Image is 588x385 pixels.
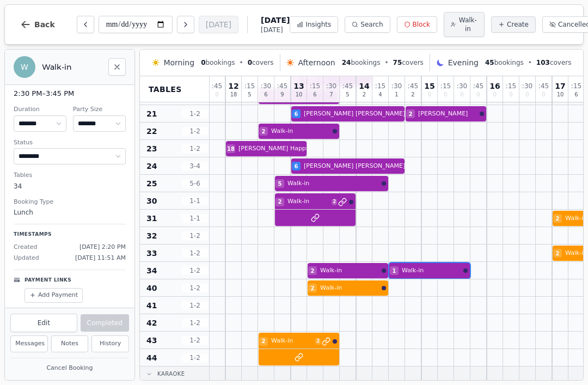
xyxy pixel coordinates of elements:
[444,12,485,37] button: Walk-in
[146,195,157,206] span: 30
[360,20,383,29] span: Search
[295,110,298,118] span: 6
[182,197,208,205] span: 1 - 1
[75,254,126,263] span: [DATE] 11:51 AM
[182,231,208,240] span: 1 - 2
[311,284,315,292] span: 2
[146,335,157,346] span: 43
[296,92,303,97] span: 10
[290,16,338,33] button: Insights
[485,58,524,67] span: bookings
[320,266,379,276] span: Walk-in
[310,83,320,89] span: : 15
[346,92,349,97] span: 5
[146,108,157,119] span: 21
[320,284,379,293] span: Walk-in
[280,92,284,97] span: 9
[146,230,157,241] span: 32
[182,353,208,362] span: 1 - 2
[491,16,536,33] button: Create
[571,83,581,89] span: : 15
[73,105,126,114] dt: Party Size
[182,319,208,327] span: 1 - 2
[14,105,66,114] dt: Duration
[79,243,126,252] span: [DATE] 2:20 PM
[476,92,480,97] span: 0
[326,83,336,89] span: : 30
[182,144,208,153] span: 1 - 2
[528,58,532,67] span: •
[10,362,129,375] button: Cancel Booking
[14,171,126,180] dt: Tables
[149,84,182,95] span: Tables
[77,16,94,33] button: Previous day
[182,162,208,170] span: 3 - 4
[440,83,451,89] span: : 15
[473,83,483,89] span: : 45
[182,179,208,188] span: 5 - 6
[14,181,126,191] dd: 34
[363,92,366,97] span: 2
[315,338,321,345] span: 2
[182,249,208,258] span: 1 - 2
[42,62,102,72] h2: Walk-in
[240,58,243,67] span: •
[10,335,48,352] button: Messages
[393,267,396,275] span: 1
[458,16,477,33] span: Walk-in
[509,92,512,97] span: 0
[91,335,129,352] button: History
[342,83,353,89] span: : 45
[506,83,516,89] span: : 15
[393,58,424,67] span: covers
[271,127,330,136] span: Walk-in
[391,83,402,89] span: : 30
[146,300,157,311] span: 41
[397,16,437,33] button: Block
[424,82,434,90] span: 15
[146,283,157,294] span: 40
[411,92,414,97] span: 2
[14,254,39,263] span: Updated
[201,58,235,67] span: bookings
[444,92,447,97] span: 0
[293,82,304,90] span: 13
[408,83,418,89] span: : 45
[342,58,381,67] span: bookings
[304,162,405,171] span: [PERSON_NAME] [PERSON_NAME]
[375,83,385,89] span: : 15
[14,231,126,239] p: Timestamps
[304,109,405,119] span: [PERSON_NAME] [PERSON_NAME]
[556,215,560,223] span: 2
[418,109,477,119] span: [PERSON_NAME]
[146,248,157,259] span: 33
[14,198,126,207] dt: Booking Type
[262,127,266,136] span: 2
[278,198,282,206] span: 2
[261,83,271,89] span: : 30
[11,11,64,38] button: Back
[248,92,251,97] span: 5
[525,92,529,97] span: 0
[248,58,274,67] span: covers
[182,127,208,136] span: 1 - 2
[238,144,309,154] span: [PERSON_NAME] Happs
[228,82,238,90] span: 12
[345,16,390,33] button: Search
[146,126,157,137] span: 22
[146,143,157,154] span: 23
[182,214,208,223] span: 1 - 1
[542,92,545,97] span: 0
[146,265,157,276] span: 34
[244,83,255,89] span: : 15
[177,16,194,33] button: Next day
[227,145,235,153] span: 18
[34,21,55,28] span: Back
[313,92,316,97] span: 6
[277,83,287,89] span: : 45
[14,88,126,99] dd: 2:30 PM – 3:45 PM
[538,83,549,89] span: : 45
[182,336,208,345] span: 1 - 2
[182,284,208,292] span: 1 - 2
[298,57,335,68] span: Afternoon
